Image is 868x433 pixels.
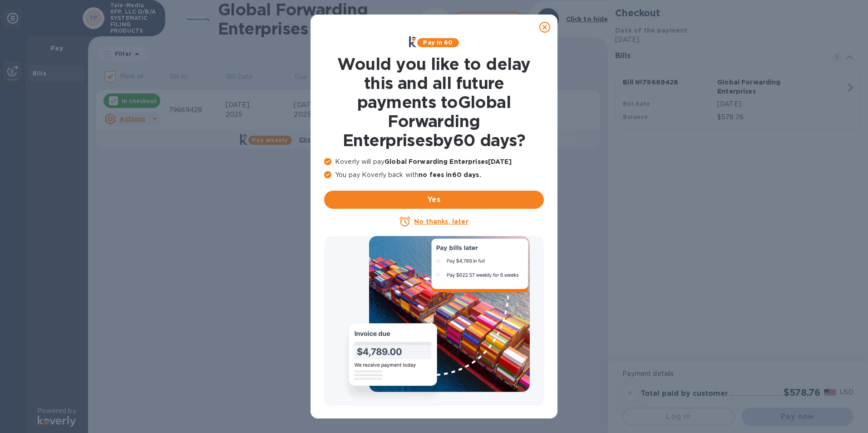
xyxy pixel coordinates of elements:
p: You pay Koverly back with [324,170,544,180]
b: Pay in 60 [423,39,453,46]
span: Yes [331,194,537,205]
b: no fees in 60 days . [419,171,481,178]
h1: Would you like to delay this and all future payments to Global Forwarding Enterprises by 60 days ? [324,54,544,150]
b: Global Forwarding Enterprises [DATE] [385,158,512,165]
u: No thanks, later [414,218,468,225]
p: Koverly will pay [324,157,544,167]
button: Yes [324,191,544,209]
